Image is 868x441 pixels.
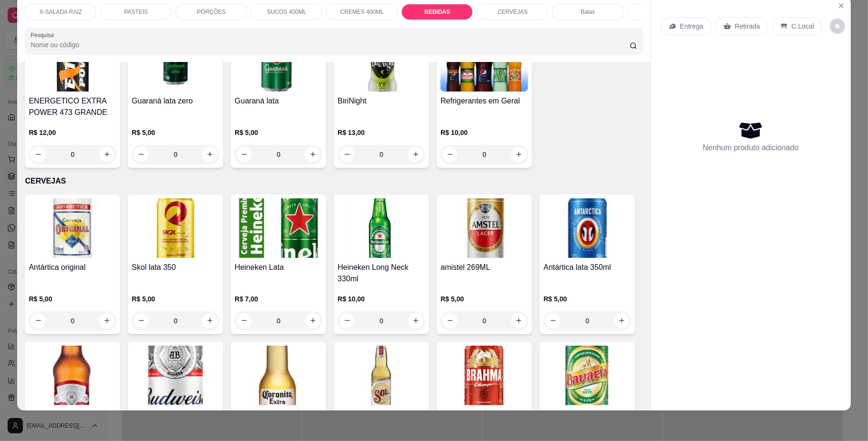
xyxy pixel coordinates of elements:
button: increase-product-quantity [408,147,423,162]
img: product-image [543,198,631,258]
button: decrease-product-quantity [133,313,149,328]
button: decrease-product-quantity [339,147,355,162]
p: Retirada [735,21,760,31]
p: Balas [581,8,595,16]
button: increase-product-quantity [511,313,526,328]
img: product-image [132,346,219,405]
h4: Heineken Lata [235,262,322,273]
img: product-image [235,346,322,405]
p: R$ 12,00 [29,128,116,137]
button: increase-product-quantity [202,313,217,328]
h4: Brhama 350ml [440,409,528,420]
input: Pesquisa [31,40,629,50]
img: product-image [132,198,219,258]
p: SUCOS 400ML [267,8,306,16]
p: R$ 10,00 [440,128,528,137]
p: CREMES 400ML [340,8,384,16]
h4: Refrigerantes em Geral [440,95,528,107]
button: increase-product-quantity [99,313,114,328]
p: Nenhum produto adicionado [703,142,799,154]
img: product-image [337,32,425,92]
h4: Antártica original [29,262,116,273]
button: decrease-product-quantity [31,313,46,328]
h4: ENERGETICO EXTRA POWER 473 GRANDE [29,95,116,118]
button: decrease-product-quantity [133,147,149,162]
img: product-image [235,32,322,92]
img: product-image [29,346,116,405]
img: product-image [29,32,116,92]
p: PORÇÕES [197,8,225,16]
img: product-image [543,346,631,405]
img: product-image [132,32,219,92]
h4: Budweiser long neck 330 [29,409,116,420]
p: BEBIDAS [424,8,450,16]
button: increase-product-quantity [305,147,320,162]
p: R$ 5,00 [29,294,116,304]
p: R$ 5,00 [132,128,219,137]
button: decrease-product-quantity [31,147,46,162]
h4: BAVARIA 350 [543,409,631,420]
p: X-SALADA RAIZ [40,8,82,16]
button: decrease-product-quantity [830,19,845,34]
img: product-image [440,198,528,258]
p: R$ 5,00 [543,294,631,304]
img: product-image [440,32,528,92]
label: Pesquisa [31,31,57,39]
h4: Guaraná lata [235,95,322,107]
button: decrease-product-quantity [442,313,458,328]
p: C.Local [792,21,814,31]
p: R$ 13,00 [337,128,425,137]
img: product-image [337,198,425,258]
p: R$ 10,00 [337,294,425,304]
h4: Corona 330 [235,409,322,420]
p: R$ 5,00 [440,294,528,304]
button: increase-product-quantity [614,313,629,328]
img: product-image [337,346,425,405]
h4: Heineken Long Neck 330ml [337,262,425,285]
h4: Budweiser 269 ml [132,409,219,420]
p: Entrega [680,21,704,31]
button: increase-product-quantity [202,147,217,162]
h4: Skol lata 350 [132,262,219,273]
button: decrease-product-quantity [442,147,458,162]
h4: Sol 330ML [337,409,425,420]
p: PASTEIS [124,8,148,16]
h4: Antártica lata 350ml [543,262,631,273]
button: decrease-product-quantity [339,313,355,328]
p: R$ 7,00 [235,294,322,304]
p: CERVEJAS [25,175,643,187]
h4: Guaraná lata zero [132,95,219,107]
button: decrease-product-quantity [236,313,252,328]
button: increase-product-quantity [99,147,114,162]
img: product-image [440,346,528,405]
button: increase-product-quantity [408,313,423,328]
h4: BiriNight [337,95,425,107]
h4: amistel 269ML [440,262,528,273]
img: product-image [29,198,116,258]
p: R$ 5,00 [235,128,322,137]
img: product-image [235,198,322,258]
p: R$ 5,00 [132,294,219,304]
button: decrease-product-quantity [236,147,252,162]
button: increase-product-quantity [305,313,320,328]
p: CERVEJAS [498,8,528,16]
button: increase-product-quantity [511,147,526,162]
button: decrease-product-quantity [545,313,561,328]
